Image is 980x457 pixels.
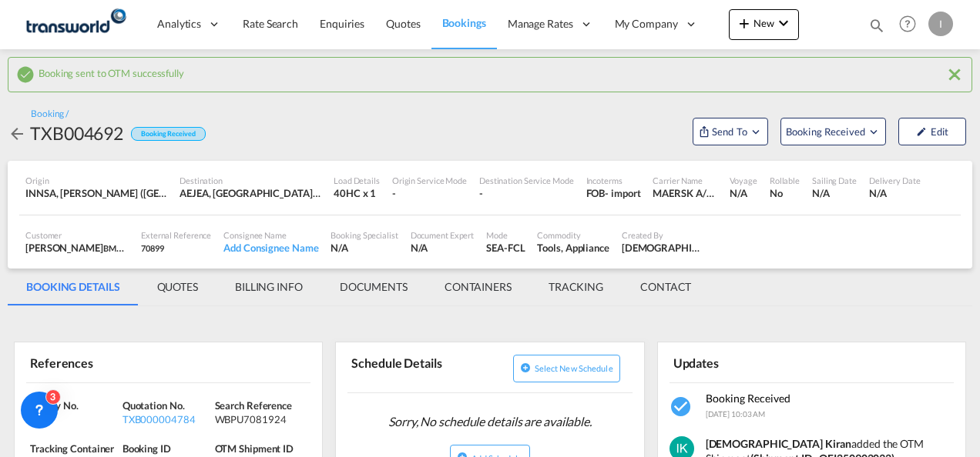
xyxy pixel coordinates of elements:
[780,118,886,145] button: Open demo menu
[26,349,166,375] div: References
[770,175,800,186] div: Rollable
[786,124,867,139] span: Booking Received
[537,241,609,255] div: Tools, Appliance
[535,363,613,373] span: Select new schedule
[141,243,164,253] span: 70899
[331,229,398,241] div: Booking Specialist
[23,7,127,42] img: f753ae806dec11f0841701cdfdf085c0.png
[25,241,129,255] div: [PERSON_NAME]
[131,127,205,142] div: Booking Received
[223,229,318,241] div: Consignee Name
[894,11,921,37] span: Help
[442,16,486,29] span: Bookings
[30,442,114,455] span: Tracking Container
[411,229,475,241] div: Document Expert
[774,14,793,32] md-icon: icon-chevron-down
[215,399,292,412] span: Search Reference
[622,229,702,241] div: Created By
[537,229,609,241] div: Commodity
[486,241,525,255] div: SEA-FCL
[157,16,201,32] span: Analytics
[347,349,487,386] div: Schedule Details
[16,65,35,84] md-icon: icon-checkbox-marked-circle
[730,186,757,200] div: N/A
[869,175,921,186] div: Delivery Date
[710,124,749,139] span: Send To
[123,442,171,455] span: Booking ID
[223,241,318,255] div: Add Consignee Name
[670,395,694,419] md-icon: icon-checkbox-marked-circle
[730,175,757,186] div: Voyage
[729,9,799,40] button: icon-plus 400-fgNewicon-chevron-down
[123,399,185,412] span: Quotation No.
[180,186,321,200] div: AEJEA, Jebel Ali, United Arab Emirates, Middle East, Middle East
[586,186,606,200] div: FOB
[653,186,717,200] div: MAERSK A/S / TDWC-DUBAI
[735,17,793,29] span: New
[706,392,790,405] span: Booking Received
[30,121,123,145] div: TXB004692
[123,412,211,426] div: TXB000004784
[530,269,622,305] md-tab-item: TRACKING
[180,175,321,186] div: Destination
[486,229,525,241] div: Mode
[670,349,809,375] div: Updates
[586,175,641,186] div: Incoterms
[392,175,467,186] div: Origin Service Mode
[622,269,710,305] md-tab-item: CONTACT
[735,14,753,32] md-icon: icon-plus 400-fg
[386,17,420,30] span: Quotes
[31,108,69,121] div: Booking /
[605,186,640,200] div: - import
[693,118,768,145] button: Open demo menu
[479,175,574,186] div: Destination Service Mode
[812,186,857,200] div: N/A
[706,437,852,450] strong: [DEMOGRAPHIC_DATA] Kiran
[508,16,573,32] span: Manage Rates
[334,175,380,186] div: Load Details
[8,269,710,305] md-pagination-wrapper: Use the left and right arrow keys to navigate between tabs
[334,186,380,200] div: 40HC x 1
[392,186,467,200] div: -
[139,269,216,305] md-tab-item: QUOTES
[479,186,574,200] div: -
[898,118,966,145] button: icon-pencilEdit
[215,442,294,455] span: OTM Shipment ID
[894,11,928,38] div: Help
[25,175,167,186] div: Origin
[812,175,857,186] div: Sailing Date
[928,12,953,36] div: I
[215,412,304,426] div: WBPU7081924
[8,125,26,143] md-icon: icon-arrow-left
[25,229,129,241] div: Customer
[411,241,475,255] div: N/A
[141,229,211,241] div: External Reference
[513,355,620,382] button: icon-plus-circleSelect new schedule
[622,241,702,255] div: Irishi Kiran
[321,269,426,305] md-tab-item: DOCUMENTS
[30,399,79,412] span: Inquiry No.
[426,269,530,305] md-tab-item: CONTAINERS
[216,269,321,305] md-tab-item: BILLING INFO
[243,17,298,30] span: Rate Search
[8,121,30,145] div: icon-arrow-left
[706,409,766,419] span: [DATE] 10:03 AM
[382,407,598,436] span: Sorry, No schedule details are available.
[653,175,717,186] div: Carrier Name
[869,186,921,200] div: N/A
[916,126,927,137] md-icon: icon-pencil
[868,17,885,34] md-icon: icon-magnify
[30,412,119,426] div: N/A
[103,242,206,254] span: BMA INTERNATIONAL FZE
[945,65,964,84] md-icon: icon-close
[615,16,678,32] span: My Company
[868,17,885,40] div: icon-magnify
[25,186,167,200] div: INNSA, Jawaharlal Nehru (Nhava Sheva), India, Indian Subcontinent, Asia Pacific
[39,63,184,79] span: Booking sent to OTM successfully
[320,17,364,30] span: Enquiries
[520,362,531,373] md-icon: icon-plus-circle
[331,241,398,255] div: N/A
[8,269,139,305] md-tab-item: BOOKING DETAILS
[770,186,800,200] div: No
